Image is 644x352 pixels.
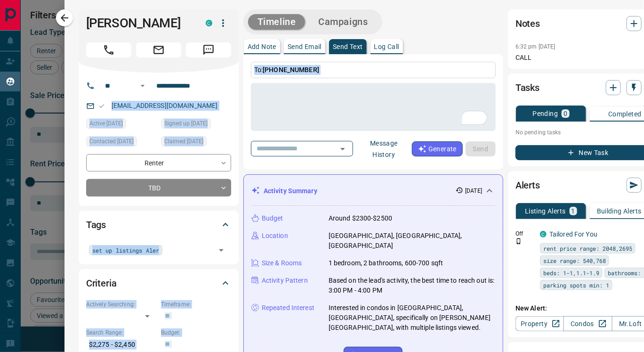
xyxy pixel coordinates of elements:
[329,303,495,333] p: Interested in condos in [GEOGRAPHIC_DATA], [GEOGRAPHIC_DATA], specifically on [PERSON_NAME][GEOGR...
[543,244,632,253] span: rent price range: 2048,2695
[98,103,105,109] svg: Email Valid
[333,43,363,50] p: Send Text
[206,20,212,26] div: condos.ca
[533,110,558,117] p: Pending
[597,208,642,214] p: Building Alerts
[572,208,575,214] p: 1
[412,141,463,156] button: Generate
[515,43,555,50] p: 6:32 pm [DATE]
[262,213,283,223] p: Budget
[329,276,495,295] p: Based on the lead's activity, the best time to reach out is: 3:00 PM - 4:00 PM
[263,66,319,74] span: [PHONE_NUMBER]
[374,43,399,50] p: Log Call
[515,238,522,245] svg: Push Notification Only
[309,14,377,30] button: Campaigns
[248,14,306,30] button: Timeline
[258,87,489,127] textarea: To enrich screen reader interactions, please activate Accessibility in Grammarly extension settings
[264,186,317,196] p: Activity Summary
[288,43,322,50] p: Send Email
[92,246,159,255] span: set up listings Aler
[186,42,231,57] span: Message
[161,328,231,337] p: Budget:
[329,258,443,268] p: 1 bedroom, 2 bathrooms, 600-700 sqft
[262,231,288,241] p: Location
[86,328,156,337] p: Search Range:
[356,136,412,162] button: Message History
[248,43,276,50] p: Add Note
[515,316,564,331] a: Property
[262,276,308,286] p: Activity Pattern
[136,42,181,57] span: Email
[86,16,192,31] h1: [PERSON_NAME]
[86,42,131,57] span: Call
[161,118,231,131] div: Tue Aug 26 2025
[515,229,534,238] p: Off
[262,258,302,268] p: Size & Rooms
[251,182,495,200] div: Activity Summary[DATE]
[89,137,134,146] span: Contacted [DATE]
[89,119,123,128] span: Active [DATE]
[164,119,208,128] span: Signed up [DATE]
[251,62,496,78] p: To:
[86,118,156,131] div: Tue Aug 26 2025
[86,276,117,291] h2: Criteria
[86,179,231,196] div: TBD
[161,300,231,309] p: Timeframe:
[563,110,567,117] p: 0
[549,230,597,238] a: Tailored For You
[543,268,599,278] span: beds: 1-1,1.1-1.9
[86,136,156,149] div: Tue Aug 26 2025
[86,217,106,232] h2: Tags
[543,280,609,290] span: parking spots min: 1
[112,102,218,109] a: [EMAIL_ADDRESS][DOMAIN_NAME]
[515,178,540,193] h2: Alerts
[329,231,495,251] p: [GEOGRAPHIC_DATA], [GEOGRAPHIC_DATA], [GEOGRAPHIC_DATA]
[86,300,156,309] p: Actively Searching:
[465,187,482,195] p: [DATE]
[215,244,228,257] button: Open
[86,272,231,295] div: Criteria
[164,137,203,146] span: Claimed [DATE]
[543,256,606,265] span: size range: 540,768
[608,111,642,117] p: Completed
[262,303,314,313] p: Repeated Interest
[540,231,547,237] div: condos.ca
[515,80,539,95] h2: Tasks
[563,316,612,331] a: Condos
[137,80,148,91] button: Open
[329,213,392,223] p: Around $2300-$2500
[515,16,540,31] h2: Notes
[86,154,231,172] div: Renter
[525,208,566,214] p: Listing Alerts
[86,213,231,236] div: Tags
[161,136,231,149] div: Tue Aug 26 2025
[336,142,349,156] button: Open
